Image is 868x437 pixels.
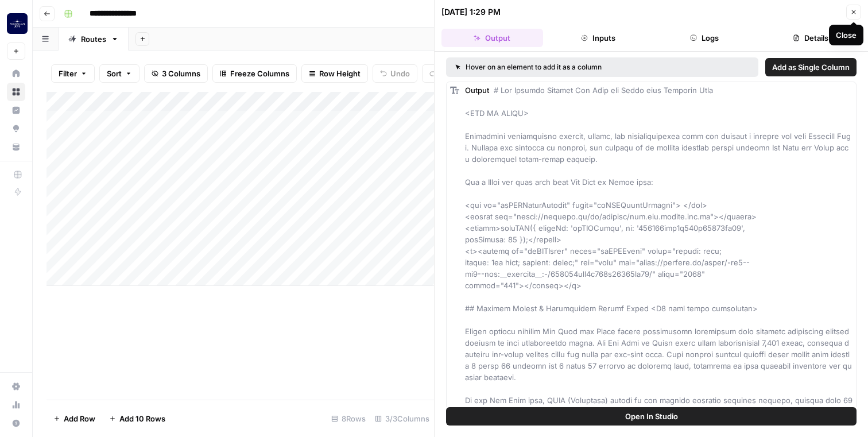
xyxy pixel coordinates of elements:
a: Insights [7,101,25,119]
span: Freeze Columns [230,68,289,79]
button: Help + Support [7,414,25,432]
button: Details [759,29,861,47]
span: Add 10 Rows [119,413,165,424]
span: Add as Single Column [772,61,850,73]
button: Add 10 Rows [102,409,172,428]
span: Output [465,86,489,95]
div: [DATE] 1:29 PM [441,6,501,18]
button: Inputs [548,29,649,47]
button: Row Height [301,64,368,83]
button: Output [441,29,543,47]
div: 3/3 Columns [370,409,434,428]
span: Open In Studio [625,411,678,422]
div: Hover on an element to add it as a column [455,62,676,72]
div: 8 Rows [327,409,370,428]
span: Add Row [64,413,95,424]
div: Routes [81,33,106,45]
span: Filter [59,68,77,79]
span: Row Height [319,68,361,79]
a: Settings [7,377,25,396]
button: Logs [654,29,755,47]
img: Magellan Jets Logo [7,13,28,34]
a: Routes [59,28,129,51]
button: Sort [99,64,139,83]
a: Your Data [7,138,25,156]
button: Undo [373,64,417,83]
button: 3 Columns [144,64,208,83]
span: Sort [107,68,122,79]
span: 3 Columns [162,68,200,79]
button: Add Row [46,409,102,428]
button: Freeze Columns [212,64,297,83]
button: Workspace: Magellan Jets [7,9,25,38]
button: Open In Studio [446,407,857,426]
a: Usage [7,396,25,414]
span: Undo [390,68,410,79]
a: Opportunities [7,119,25,138]
button: Filter [51,64,95,83]
button: Add as Single Column [765,58,857,76]
a: Home [7,64,25,83]
a: Browse [7,83,25,101]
